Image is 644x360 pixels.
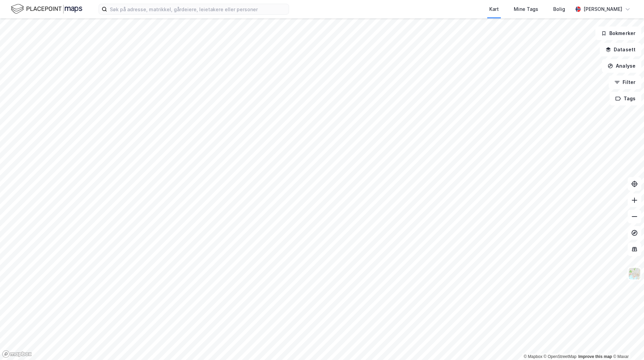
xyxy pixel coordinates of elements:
[544,354,577,359] a: OpenStreetMap
[107,4,289,14] input: Søk på adresse, matrikkel, gårdeiere, leietakere eller personer
[602,59,641,73] button: Analyse
[11,3,82,15] img: logo.f888ab2527a4732fd821a326f86c7f29.svg
[609,75,641,89] button: Filter
[583,5,622,13] div: [PERSON_NAME]
[489,5,499,13] div: Kart
[628,267,641,280] img: Z
[600,43,641,56] button: Datasett
[524,354,542,359] a: Mapbox
[514,5,538,13] div: Mine Tags
[595,27,641,40] button: Bokmerker
[553,5,565,13] div: Bolig
[578,354,612,359] a: Improve this map
[610,92,641,105] button: Tags
[610,327,644,360] iframe: Chat Widget
[2,350,32,358] a: Mapbox homepage
[610,327,644,360] div: Kontrollprogram for chat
